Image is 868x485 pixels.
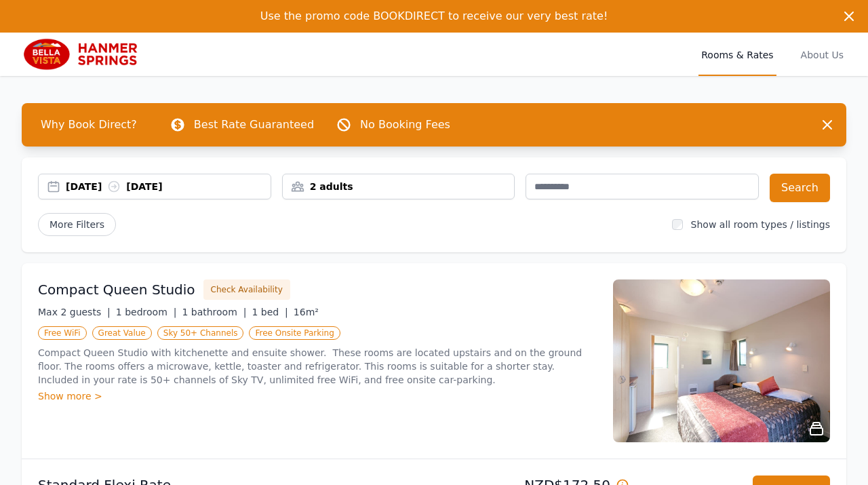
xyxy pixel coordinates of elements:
span: 1 bathroom | [182,307,246,317]
span: 1 bedroom | [116,307,177,317]
span: Why Book Direct? [30,111,148,138]
div: Show more > [38,389,597,403]
div: [DATE] [DATE] [66,180,271,193]
h3: Compact Queen Studio [38,280,195,299]
img: Bella Vista Hanmer Springs [22,38,152,71]
span: 1 bed | [252,307,288,317]
span: 16m² [294,307,319,317]
div: 2 adults [283,180,515,193]
span: Use the promo code BOOKDIRECT to receive our very best rate! [260,9,608,22]
button: Check Availability [203,279,290,300]
span: Max 2 guests | [38,307,111,317]
a: Rooms & Rates [698,33,776,76]
a: About Us [798,33,846,76]
span: Great Value [92,326,152,340]
p: Best Rate Guaranteed [194,117,314,133]
span: Free WiFi [38,326,87,340]
p: No Booking Fees [360,117,450,133]
p: Compact Queen Studio with kitchenette and ensuite shower. These rooms are located upstairs and on... [38,346,597,387]
span: Sky 50+ Channels [157,326,244,340]
span: More Filters [38,213,116,236]
button: Search [770,174,830,202]
label: Show all room types / listings [691,219,830,230]
span: Free Onsite Parking [249,326,340,340]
